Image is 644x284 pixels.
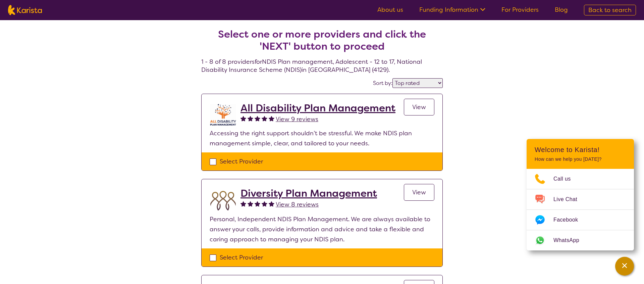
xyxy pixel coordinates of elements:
[255,201,260,206] img: fullstar
[527,230,634,250] a: Web link opens in a new tab.
[412,103,426,111] span: View
[588,6,632,14] span: Back to search
[535,156,626,162] p: How can we help you [DATE]?
[584,5,636,15] a: Back to search
[553,235,587,245] span: WhatsApp
[276,199,319,209] a: View 8 reviews
[248,115,253,121] img: fullstar
[553,194,585,204] span: Live Chat
[555,6,568,14] a: Blog
[262,115,267,121] img: fullstar
[262,201,267,206] img: fullstar
[210,102,236,128] img: at5vqv0lot2lggohlylh.jpg
[377,6,403,14] a: About us
[276,115,318,123] span: View 9 reviews
[240,115,246,121] img: fullstar
[240,102,395,114] a: All Disability Plan Management
[553,215,586,225] span: Facebook
[8,5,42,15] img: Karista logo
[210,187,236,214] img: duqvjtfkvnzb31ymex15.png
[255,115,260,121] img: fullstar
[276,114,318,124] a: View 9 reviews
[210,128,434,148] p: Accessing the right support shouldn’t be stressful. We make NDIS plan management simple, clear, a...
[527,139,634,250] div: Channel Menu
[210,214,434,244] p: Personal, Independent NDIS Plan Management. We are always available to answer your calls, provide...
[527,169,634,250] ul: Choose channel
[501,6,539,14] a: For Providers
[269,201,274,206] img: fullstar
[209,28,435,52] h2: Select one or more providers and click the 'NEXT' button to proceed
[553,174,579,184] span: Call us
[404,184,434,201] a: View
[248,201,253,206] img: fullstar
[240,201,246,206] img: fullstar
[615,257,634,276] button: Channel Menu
[269,115,274,121] img: fullstar
[276,200,319,208] span: View 8 reviews
[419,6,485,14] a: Funding Information
[201,12,443,74] h4: 1 - 8 of 8 providers for NDIS Plan management , Adolescent - 12 to 17 , National Disability Insur...
[373,80,392,87] label: Sort by:
[404,99,434,115] a: View
[412,188,426,196] span: View
[240,187,377,199] a: Diversity Plan Management
[535,146,626,154] h2: Welcome to Karista!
